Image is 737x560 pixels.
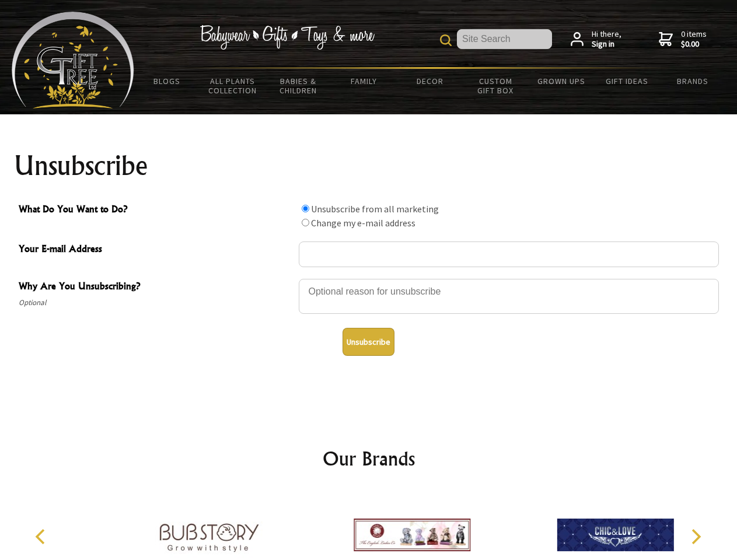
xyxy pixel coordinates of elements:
a: All Plants Collection [200,69,266,103]
button: Next [683,524,708,549]
a: Custom Gift Box [463,69,529,103]
input: What Do You Want to Do? [302,205,309,212]
input: Site Search [457,29,552,49]
label: Change my e-mail address [311,217,415,229]
strong: $0.00 [681,39,707,50]
a: 0 items$0.00 [659,29,707,50]
span: Hi there, [592,29,621,50]
a: Grown Ups [528,69,594,93]
a: Decor [397,69,463,93]
a: Gift Ideas [594,69,660,93]
strong: Sign in [592,39,621,50]
span: 0 items [681,29,707,50]
span: Why Are You Unsubscribing? [19,279,293,296]
a: BLOGS [134,69,200,93]
label: Unsubscribe from all marketing [311,203,439,215]
span: What Do You Want to Do? [19,202,293,219]
span: Your E-mail Address [19,242,293,258]
h2: Our Brands [23,444,714,473]
a: Family [331,69,397,93]
img: product search [440,34,452,46]
img: Babywear - Gifts - Toys & more [200,25,375,50]
button: Unsubscribe [343,328,394,356]
img: Babyware - Gifts - Toys and more... [12,12,134,108]
input: Your E-mail Address [299,242,719,267]
span: Optional [19,296,293,310]
a: Brands [660,69,726,93]
textarea: Why Are You Unsubscribing? [299,279,719,314]
button: Previous [29,524,55,549]
h1: Unsubscribe [14,152,724,180]
a: Babies & Children [266,69,331,103]
input: What Do You Want to Do? [302,219,309,226]
a: Hi there,Sign in [571,29,621,50]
